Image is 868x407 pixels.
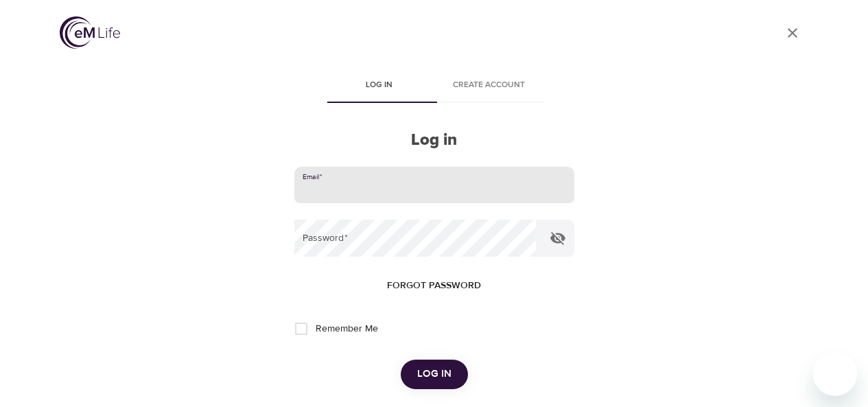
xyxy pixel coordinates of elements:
[443,78,536,93] span: Create account
[333,78,426,93] span: Log in
[294,70,574,103] div: disabled tabs example
[60,16,120,49] img: logo
[401,360,468,388] button: Log in
[776,16,809,49] a: close
[813,352,857,396] iframe: Button to launch messaging window
[294,130,574,150] h2: Log in
[316,322,378,336] span: Remember Me
[382,273,486,299] button: Forgot password
[387,277,481,294] span: Forgot password
[417,365,451,383] span: Log in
